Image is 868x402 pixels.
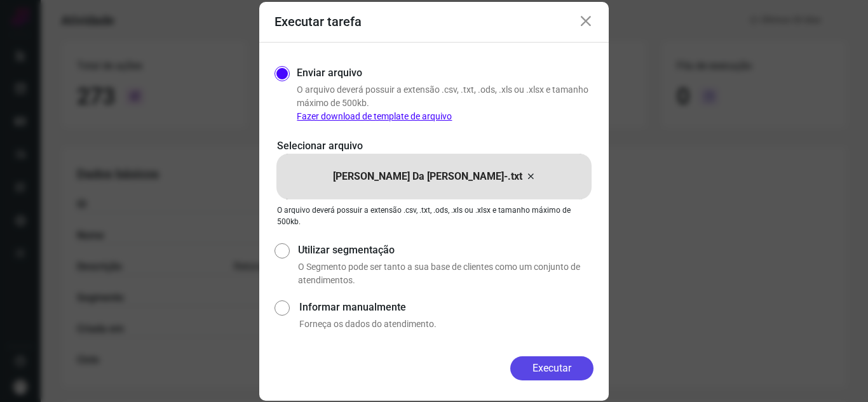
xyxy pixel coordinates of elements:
[333,169,522,184] p: [PERSON_NAME] Da [PERSON_NAME]-.txt
[298,243,593,258] label: Utilizar segmentação
[510,356,593,380] button: Executar
[299,300,593,315] label: Informar manualmente
[298,260,593,287] p: O Segmento pode ser tanto a sua base de clientes como um conjunto de atendimentos.
[297,65,362,81] label: Enviar arquivo
[277,138,591,154] p: Selecionar arquivo
[297,111,452,121] a: Fazer download de template de arquivo
[277,204,591,227] p: O arquivo deverá possuir a extensão .csv, .txt, .ods, .xls ou .xlsx e tamanho máximo de 500kb.
[275,14,362,29] h3: Executar tarefa
[297,83,593,123] p: O arquivo deverá possuir a extensão .csv, .txt, .ods, .xls ou .xlsx e tamanho máximo de 500kb.
[299,318,593,331] p: Forneça os dados do atendimento.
